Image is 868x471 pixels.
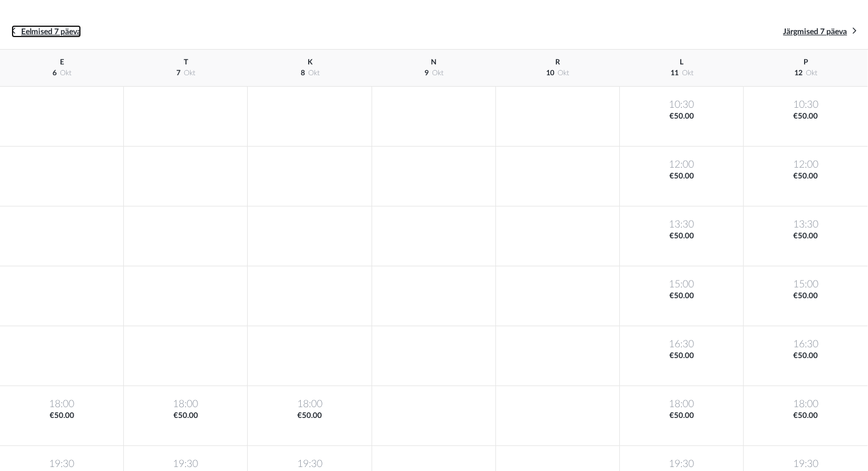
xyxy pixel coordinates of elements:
span: 18:00 [746,397,865,411]
span: 8 [300,70,304,76]
span: 18:00 [250,397,369,411]
span: okt [184,70,195,76]
span: okt [308,70,319,76]
span: €50.00 [746,351,865,362]
span: 10:30 [622,98,741,111]
span: 10 [546,70,554,76]
span: 13:30 [746,218,865,231]
span: 18:00 [622,397,741,411]
span: Eelmised 7 päeva [21,28,81,36]
span: 19:30 [746,457,865,470]
span: 16:30 [746,338,865,351]
span: Järgmised 7 päeva [783,28,847,36]
span: €50.00 [746,171,865,182]
span: €50.00 [746,231,865,242]
span: T [184,59,188,66]
span: okt [682,70,693,76]
span: 12 [794,70,802,76]
span: €50.00 [746,111,865,122]
span: 9 [425,70,429,76]
span: 12:00 [746,158,865,171]
a: Järgmised 7 päeva [783,25,857,38]
span: €50.00 [622,351,741,362]
span: 19:30 [2,457,121,470]
span: 19:30 [126,457,245,470]
span: €50.00 [2,411,121,421]
span: R [555,59,560,66]
span: 15:00 [622,278,741,291]
span: 18:00 [2,397,121,411]
a: Eelmised 7 päeva [11,25,81,38]
span: 12:00 [622,158,741,171]
span: P [804,59,808,66]
span: 19:30 [622,457,741,470]
span: €50.00 [126,411,245,421]
span: €50.00 [746,291,865,302]
span: K [307,59,312,66]
span: 16:30 [622,338,741,351]
span: €50.00 [622,171,741,182]
span: €50.00 [622,231,741,242]
span: €50.00 [622,291,741,302]
span: 18:00 [126,397,245,411]
span: L [680,59,684,66]
span: €50.00 [746,411,865,421]
span: 11 [671,70,679,76]
span: okt [432,70,443,76]
span: 19:30 [250,457,369,470]
span: 15:00 [746,278,865,291]
span: 10:30 [746,98,865,111]
span: €50.00 [622,111,741,122]
span: 13:30 [622,218,741,231]
span: E [60,59,64,66]
span: N [431,59,437,66]
span: €50.00 [250,411,369,421]
span: okt [60,70,71,76]
span: 6 [53,70,56,76]
span: 7 [176,70,180,76]
span: okt [806,70,817,76]
span: okt [558,70,569,76]
span: €50.00 [622,411,741,421]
